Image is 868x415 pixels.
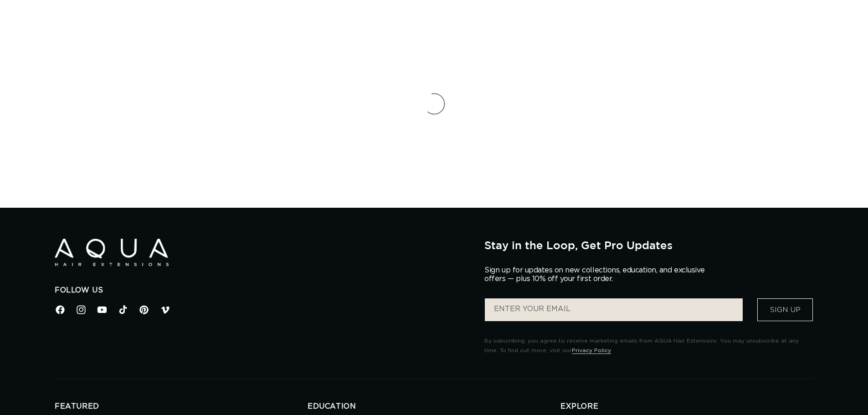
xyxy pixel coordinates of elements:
p: Sign up for updates on new collections, education, and exclusive offers — plus 10% off your first... [484,266,712,283]
h2: Stay in the Loop, Get Pro Updates [484,239,813,251]
h2: Follow Us [55,286,471,295]
input: ENTER YOUR EMAIL [485,298,743,321]
button: Sign Up [757,298,813,321]
img: Aqua Hair Extensions [55,239,169,266]
a: Privacy Policy [572,348,611,353]
p: By subscribing, you agree to receive marketing emails from AQUA Hair Extensions. You may unsubscr... [484,336,813,356]
h2: EDUCATION [308,402,560,411]
h2: FEATURED [55,402,308,411]
h2: EXPLORE [560,402,813,411]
